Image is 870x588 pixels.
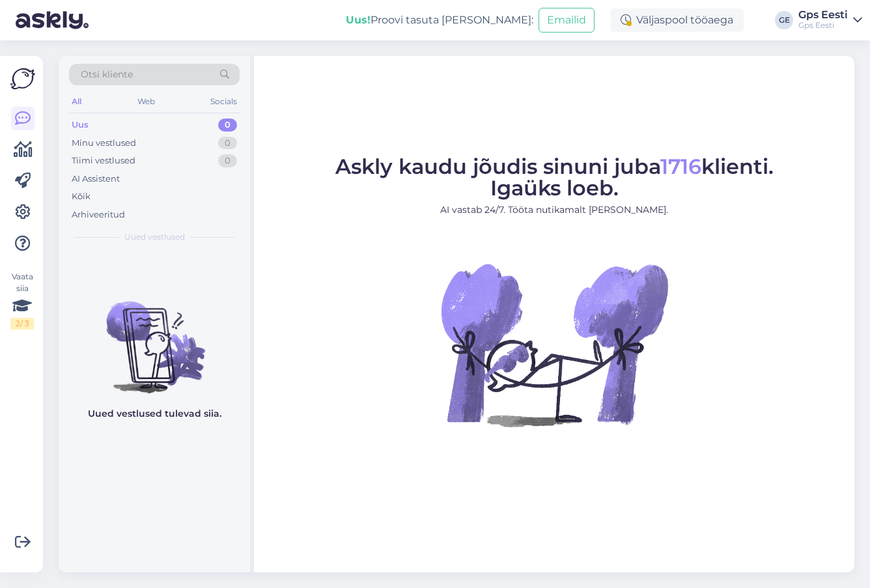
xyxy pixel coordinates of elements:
p: AI vastab 24/7. Tööta nutikamalt [PERSON_NAME]. [335,203,774,217]
span: Otsi kliente [81,68,133,81]
div: 0 [218,154,237,167]
div: AI Assistent [72,173,120,186]
a: Gps EestiGps Eesti [798,10,862,31]
span: 1716 [660,154,701,179]
div: Kõik [72,190,91,203]
div: Vaata siia [10,271,34,329]
img: No chats [59,278,250,395]
div: Proovi tasuta [PERSON_NAME]: [346,12,533,28]
p: Uued vestlused tulevad siia. [88,407,221,421]
div: Gps Eesti [798,20,848,31]
div: Socials [208,93,240,110]
div: 0 [218,137,237,150]
div: All [69,93,84,110]
div: 2 / 3 [10,318,34,329]
img: Askly Logo [10,66,35,91]
div: Minu vestlused [72,137,136,150]
button: Emailid [539,8,595,33]
span: Askly kaudu jõudis sinuni juba klienti. Igaüks loeb. [335,154,774,201]
div: Gps Eesti [798,10,848,20]
div: Arhiveeritud [72,208,125,221]
div: Web [135,93,158,110]
span: Uued vestlused [124,231,185,243]
div: GE [775,11,793,29]
div: Tiimi vestlused [72,154,135,167]
div: Väljaspool tööaega [610,8,744,32]
b: Uus! [346,14,371,26]
div: 0 [218,119,237,132]
div: Uus [72,119,89,132]
img: No Chat active [437,227,671,462]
